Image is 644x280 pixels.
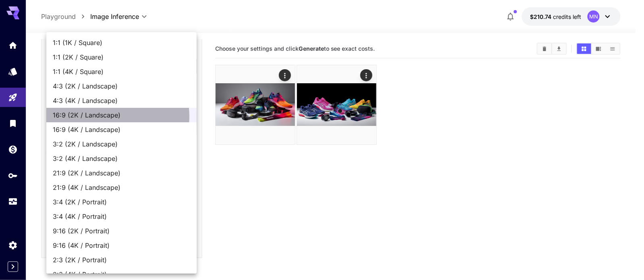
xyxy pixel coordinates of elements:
[53,96,190,105] span: 4:3 (4K / Landscape)
[53,212,190,221] span: 3:4 (4K / Portrait)
[53,270,190,279] span: 2:3 (4K / Portrait)
[53,226,190,236] span: 9:16 (2K / Portrait)
[21,21,57,27] div: Domain: [URL]
[53,197,190,207] span: 3:4 (2K / Portrait)
[53,154,190,163] span: 3:2 (4K / Landscape)
[13,13,19,19] img: logo_orange.svg
[53,67,190,76] span: 1:1 (4K / Square)
[53,125,190,134] span: 16:9 (4K / Landscape)
[53,139,190,149] span: 3:2 (2K / Landscape)
[53,52,190,62] span: 1:1 (2K / Square)
[53,81,190,91] span: 4:3 (2K / Landscape)
[53,183,190,192] span: 21:9 (4K / Landscape)
[53,38,190,47] span: 1:1 (1K / Square)
[53,110,190,120] span: 16:9 (2K / Landscape)
[53,168,190,178] span: 21:9 (2K / Landscape)
[31,47,72,53] div: Domain Overview
[80,47,87,53] img: tab_keywords_by_traffic_grey.svg
[23,13,39,19] div: v 4.0.25
[53,241,190,250] span: 9:16 (4K / Portrait)
[53,255,190,265] span: 2:3 (2K / Portrait)
[22,47,28,53] img: tab_domain_overview_orange.svg
[89,47,136,53] div: Keywords by Traffic
[13,21,19,27] img: website_grey.svg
